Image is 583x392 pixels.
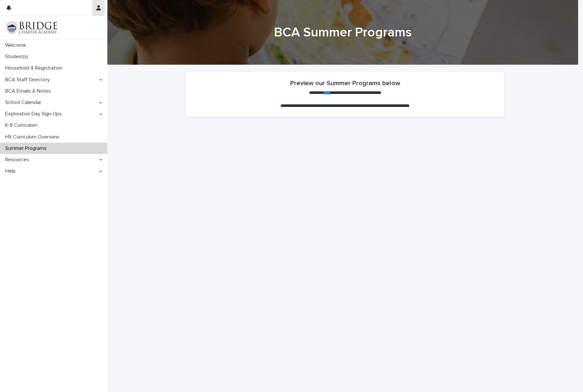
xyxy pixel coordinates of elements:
h1: BCA Summer Programs [183,25,502,40]
p: School Calendar [3,99,47,106]
h2: Preview our Summer Programs below [290,79,400,87]
p: Resources [3,157,34,163]
p: HS Curriculum Overview [3,134,64,140]
p: Student(s) [3,54,34,60]
p: Summer Programs [3,145,52,151]
p: Help [3,168,21,174]
p: BCA Emails & Notes [3,88,56,94]
p: Household & Registration [3,65,67,71]
p: BCA Staff Directory [3,77,55,83]
p: Exploration Day Sign-Ups [3,111,67,117]
img: V1C1m3IdTEidaUdm9Hs0 [5,21,57,34]
p: K-8 Curriculum [3,122,43,128]
p: Welcome [3,42,31,48]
